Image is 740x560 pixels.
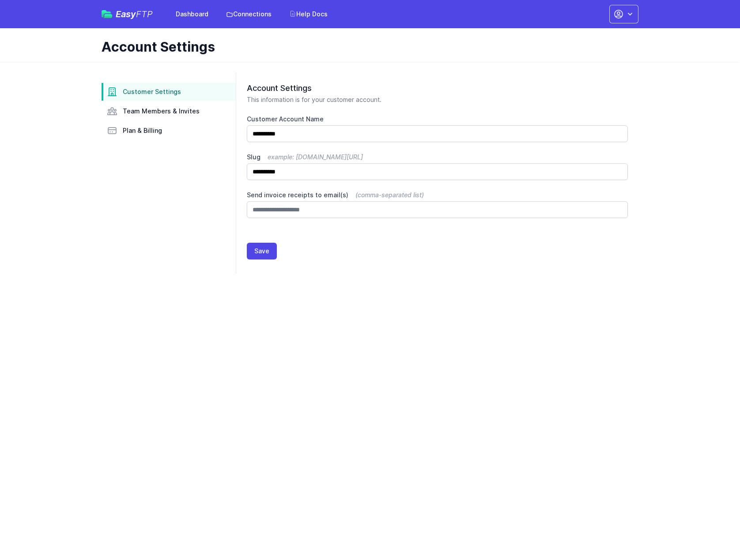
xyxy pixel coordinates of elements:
h1: Account Settings [102,39,631,55]
span: example: [DOMAIN_NAME][URL] [268,153,363,161]
button: Save [247,243,277,259]
a: Team Members & Invites [102,102,236,120]
span: FTP [136,9,153,19]
p: This information is for your customer account. [247,95,628,104]
label: Customer Account Name [247,115,628,124]
a: Dashboard [170,6,214,22]
a: Customer Settings [102,83,236,101]
a: Plan & Billing [102,122,236,139]
a: EasyFTP [102,10,153,19]
span: Team Members & Invites [123,107,200,116]
label: Slug [247,153,628,162]
img: easyftp_logo.png [102,10,112,18]
a: Connections [221,6,277,22]
span: (comma-separated list) [355,191,424,199]
span: Plan & Billing [123,126,162,135]
h2: Account Settings [247,83,628,94]
span: Customer Settings [123,87,181,96]
span: Easy [116,10,153,19]
a: Help Docs [284,6,333,22]
label: Send invoice receipts to email(s) [247,191,628,199]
